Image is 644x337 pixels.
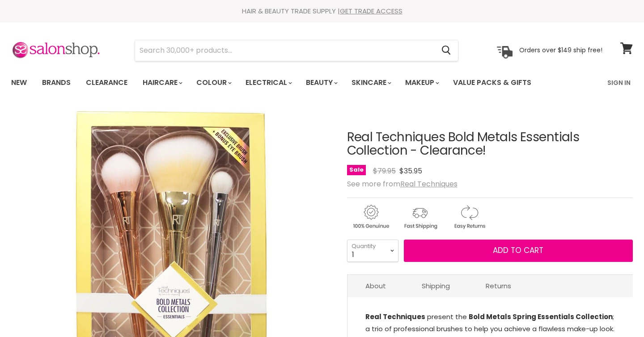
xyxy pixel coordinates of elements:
[4,73,34,92] a: New
[602,73,636,92] a: Sign In
[340,6,402,16] a: GET TRADE ACCESS
[399,166,422,176] span: $35.95
[469,312,613,321] strong: Bold Metals Spring Essentials Collection
[135,40,434,61] input: Search
[445,203,493,231] img: returns.gif
[398,73,445,92] a: Makeup
[135,40,458,61] form: Product
[347,165,366,175] span: Sale
[345,73,397,92] a: Skincare
[404,275,468,297] a: Shipping
[434,40,458,61] button: Search
[404,240,633,262] button: Add to cart
[35,73,77,92] a: Brands
[493,245,543,256] span: Add to cart
[468,275,529,297] a: Returns
[190,73,237,92] a: Colour
[347,203,394,231] img: genuine.gif
[239,73,297,92] a: Electrical
[4,70,570,96] ul: Main menu
[136,73,188,92] a: Haircare
[347,131,633,158] h1: Real Techniques Bold Metals Essentials Collection - Clearance!
[347,179,458,189] span: See more from
[446,73,538,92] a: Value Packs & Gifts
[79,73,134,92] a: Clearance
[299,73,343,92] a: Beauty
[347,275,404,297] a: About
[373,166,396,176] span: $79.95
[519,46,602,54] p: Orders over $149 ship free!
[396,203,444,231] img: shipping.gif
[347,240,398,262] select: Quantity
[400,179,458,189] a: Real Techniques
[365,312,425,321] strong: Real Techniques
